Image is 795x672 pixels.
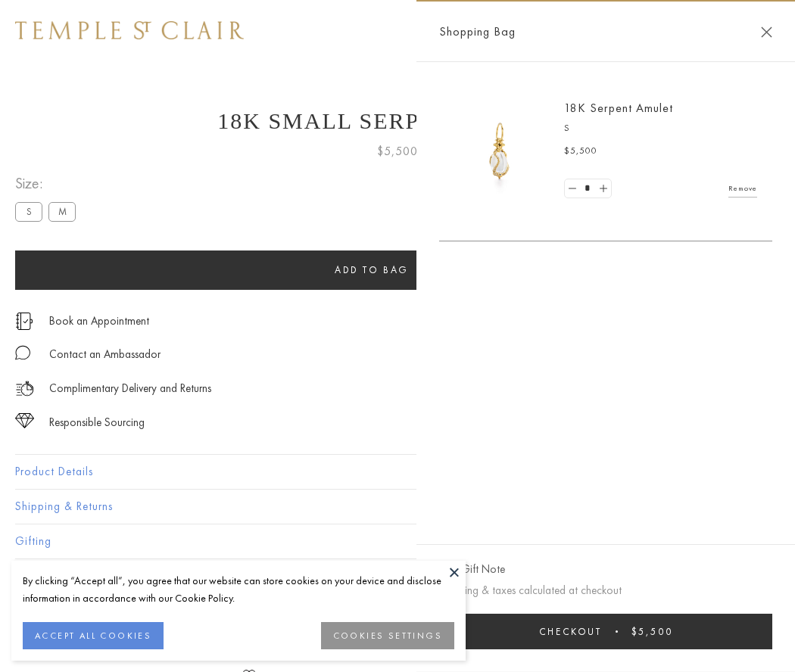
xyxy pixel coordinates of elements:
span: Shopping Bag [439,22,516,42]
label: S [15,202,42,221]
p: Shipping & taxes calculated at checkout [439,581,772,600]
img: MessageIcon-01_2.svg [15,345,30,360]
p: Complimentary Delivery and Returns [49,379,211,398]
img: icon_sourcing.svg [15,413,34,428]
div: By clicking “Accept all”, you agree that our website can store cookies on your device and disclos... [23,572,454,607]
span: Add to bag [335,263,409,276]
div: Contact an Ambassador [49,345,161,364]
a: Set quantity to 2 [595,179,610,198]
button: Product Details [15,455,780,489]
img: P51836-E11SERPPV [454,106,545,197]
a: Remove [728,180,757,197]
a: 18K Serpent Amulet [564,100,673,116]
span: Checkout [539,625,602,638]
span: $5,500 [631,625,673,638]
h1: 18K Small Serpent Amulet [15,108,780,134]
p: S [564,121,757,136]
button: Shipping & Returns [15,490,780,524]
a: Set quantity to 0 [565,179,580,198]
img: icon_appointment.svg [15,313,33,330]
button: Add to bag [15,250,728,290]
button: Close Shopping Bag [761,26,772,38]
button: Add Gift Note [439,560,505,579]
label: M [48,202,76,221]
span: Size: [15,171,82,196]
span: $5,500 [564,144,597,159]
div: Responsible Sourcing [49,413,145,432]
img: Temple St. Clair [15,21,244,39]
a: Book an Appointment [49,313,149,329]
span: $5,500 [377,142,418,161]
button: Gifting [15,524,780,558]
button: ACCEPT ALL COOKIES [23,622,164,649]
img: icon_delivery.svg [15,379,34,398]
button: Checkout $5,500 [439,614,772,649]
button: COOKIES SETTINGS [321,622,454,649]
